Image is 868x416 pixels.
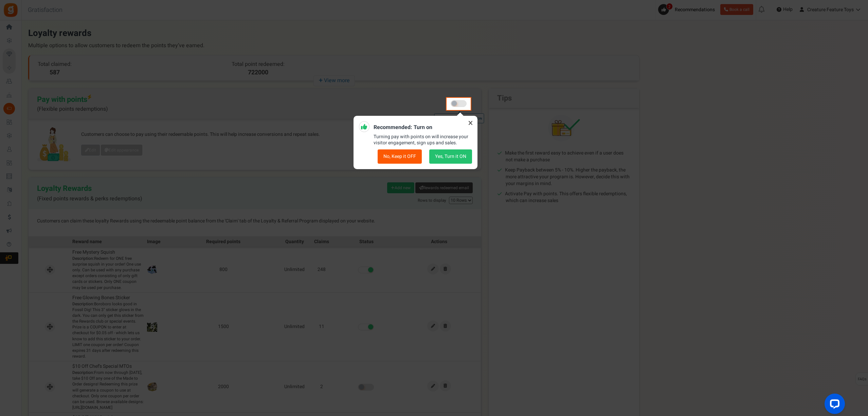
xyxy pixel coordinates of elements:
[374,134,472,146] p: Turning pay with points on will increase your visitor engagement, sign ups and sales.
[374,125,472,131] h5: Recommended: Turn on
[378,149,422,164] button: No, Keep it OFF
[429,149,472,164] button: Yes, Turn it ON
